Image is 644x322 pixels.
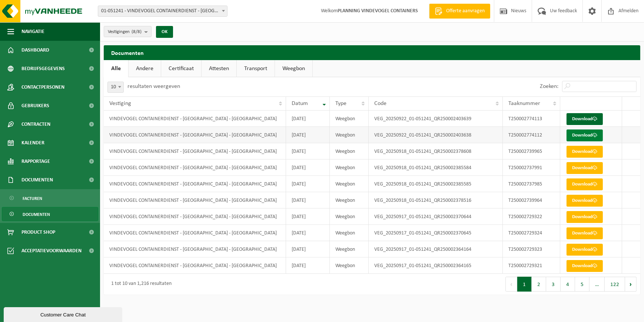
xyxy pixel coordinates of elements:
[503,143,560,160] td: T250002739965
[567,195,603,207] a: Download
[532,277,546,292] button: 2
[369,160,503,176] td: VEG_20250918_01-051241_QR250002385584
[104,225,286,241] td: VINDEVOGEL CONTAINERDIENST - [GEOGRAPHIC_DATA] - [GEOGRAPHIC_DATA]
[369,225,503,241] td: VEG_20250917_01-051241_QR250002370645
[575,277,590,292] button: 5
[503,127,560,143] td: T250002774112
[505,277,517,292] button: Previous
[567,146,603,158] a: Download
[104,60,128,77] a: Alle
[330,192,369,208] td: Weegbon
[21,241,82,260] span: Acceptatievoorwaarden
[161,60,201,77] a: Certificaat
[286,208,330,225] td: [DATE]
[330,257,369,274] td: Weegbon
[104,257,286,274] td: VINDEVOGEL CONTAINERDIENST - [GEOGRAPHIC_DATA] - [GEOGRAPHIC_DATA]
[503,192,560,208] td: T250002739964
[104,45,640,60] h2: Documenten
[21,78,64,96] span: Contactpersonen
[369,208,503,225] td: VEG_20250917_01-051241_QR250002370644
[107,277,172,291] div: 1 tot 10 van 1,216 resultaten
[503,208,560,225] td: T250002729322
[21,152,50,171] span: Rapportage
[330,241,369,257] td: Weegbon
[369,127,503,143] td: VEG_20250922_01-051241_QR250002403638
[286,192,330,208] td: [DATE]
[2,191,98,205] a: Facturen
[104,208,286,225] td: VINDEVOGEL CONTAINERDIENST - [GEOGRAPHIC_DATA] - [GEOGRAPHIC_DATA]
[104,127,286,143] td: VINDEVOGEL CONTAINERDIENST - [GEOGRAPHIC_DATA] - [GEOGRAPHIC_DATA]
[369,111,503,127] td: VEG_20250922_01-051241_QR250002403639
[567,227,603,239] a: Download
[567,244,603,256] a: Download
[127,83,180,89] label: resultaten weergeven
[330,160,369,176] td: Weegbon
[21,134,44,152] span: Kalender
[330,127,369,143] td: Weegbon
[104,111,286,127] td: VINDEVOGEL CONTAINERDIENST - [GEOGRAPHIC_DATA] - [GEOGRAPHIC_DATA]
[503,160,560,176] td: T250002737991
[540,84,558,90] label: Zoeken:
[429,4,490,19] a: Offerte aanvragen
[330,208,369,225] td: Weegbon
[286,143,330,160] td: [DATE]
[21,41,49,59] span: Dashboard
[21,171,53,189] span: Documenten
[335,101,346,106] span: Type
[330,176,369,192] td: Weegbon
[508,101,540,106] span: Taaknummer
[98,6,227,16] span: 01-051241 - VINDEVOGEL CONTAINERDIENST - OUDENAARDE - OUDENAARDE
[625,277,637,292] button: Next
[98,6,228,17] span: 01-051241 - VINDEVOGEL CONTAINERDIENST - OUDENAARDE - OUDENAARDE
[107,82,124,93] span: 10
[23,191,42,206] span: Facturen
[21,96,49,115] span: Gebruikers
[108,82,123,92] span: 10
[567,113,603,125] a: Download
[109,101,131,106] span: Vestiging
[369,176,503,192] td: VEG_20250918_01-051241_QR250002385585
[590,277,605,292] span: …
[330,143,369,160] td: Weegbon
[202,60,236,77] a: Attesten
[108,26,142,37] span: Vestigingen
[275,60,312,77] a: Weegbon
[286,111,330,127] td: [DATE]
[567,162,603,174] a: Download
[104,176,286,192] td: VINDEVOGEL CONTAINERDIENST - [GEOGRAPHIC_DATA] - [GEOGRAPHIC_DATA]
[21,115,50,134] span: Contracten
[567,129,603,141] a: Download
[286,257,330,274] td: [DATE]
[369,143,503,160] td: VEG_20250918_01-051241_QR250002378608
[286,160,330,176] td: [DATE]
[369,192,503,208] td: VEG_20250918_01-051241_QR250002378516
[503,257,560,274] td: T250002729321
[286,225,330,241] td: [DATE]
[2,207,98,221] a: Documenten
[369,257,503,274] td: VEG_20250917_01-051241_QR250002364165
[567,211,603,223] a: Download
[104,192,286,208] td: VINDEVOGEL CONTAINERDIENST - [GEOGRAPHIC_DATA] - [GEOGRAPHIC_DATA]
[286,127,330,143] td: [DATE]
[567,178,603,190] a: Download
[156,26,173,38] button: OK
[517,277,532,292] button: 1
[444,7,487,15] span: Offerte aanvragen
[104,160,286,176] td: VINDEVOGEL CONTAINERDIENST - [GEOGRAPHIC_DATA] - [GEOGRAPHIC_DATA]
[338,8,418,14] strong: PLANNING VINDEVOGEL CONTAINERS
[104,26,152,37] button: Vestigingen(8/8)
[132,29,142,34] count: (8/8)
[104,241,286,257] td: VINDEVOGEL CONTAINERDIENST - [GEOGRAPHIC_DATA] - [GEOGRAPHIC_DATA]
[503,176,560,192] td: T250002737985
[129,60,161,77] a: Andere
[286,241,330,257] td: [DATE]
[292,101,308,106] span: Datum
[21,59,65,78] span: Bedrijfsgegevens
[23,207,50,221] span: Documenten
[503,111,560,127] td: T250002774113
[374,101,386,106] span: Code
[503,241,560,257] td: T250002729323
[561,277,575,292] button: 4
[330,225,369,241] td: Weegbon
